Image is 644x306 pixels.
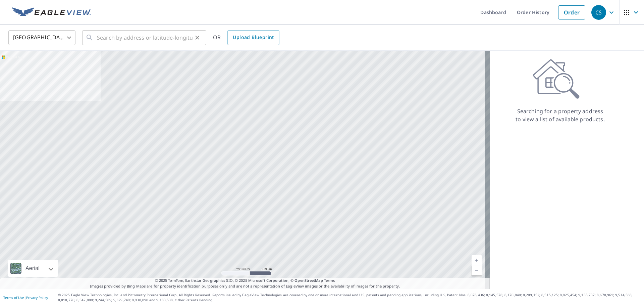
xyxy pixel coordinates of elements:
[97,28,193,47] input: Search by address or latitude-longitude
[58,293,641,303] p: © 2025 Eagle View Technologies, Inc. and Pictometry International Corp. All Rights Reserved. Repo...
[591,5,606,20] div: CS
[8,28,75,47] div: [GEOGRAPHIC_DATA]
[193,33,202,42] button: Clear
[227,30,279,45] a: Upload Blueprint
[558,5,585,19] a: Order
[324,278,335,283] a: Terms
[3,295,24,300] a: Terms of Use
[3,296,48,300] p: |
[8,260,58,277] div: Aerial
[213,30,279,45] div: OR
[12,7,91,17] img: EV Logo
[472,255,482,265] a: Current Level 5, Zoom In
[26,295,48,300] a: Privacy Policy
[515,107,605,123] p: Searching for a property address to view a list of available products.
[294,278,323,283] a: OpenStreetMap
[23,260,42,277] div: Aerial
[233,33,274,42] span: Upload Blueprint
[472,265,482,275] a: Current Level 5, Zoom Out
[155,278,335,283] span: © 2025 TomTom, Earthstar Geographics SIO, © 2025 Microsoft Corporation, ©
